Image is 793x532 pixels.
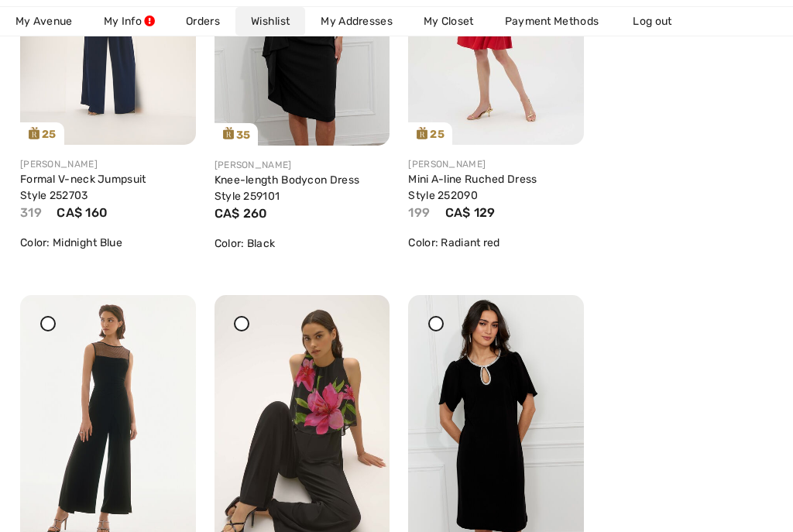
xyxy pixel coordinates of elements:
[445,205,496,220] span: CA$ 129
[408,157,584,171] div: [PERSON_NAME]
[305,7,408,36] a: My Addresses
[88,7,170,36] a: My Info
[235,7,305,36] a: Wishlist
[20,205,42,220] span: 319
[215,173,360,203] a: Knee-length Bodycon Dress Style 259101
[215,206,268,221] span: CA$ 260
[408,173,537,202] a: Mini A-line Ruched Dress Style 252090
[215,235,390,252] div: Color: Black
[20,157,196,171] div: [PERSON_NAME]
[215,158,390,172] div: [PERSON_NAME]
[408,235,584,251] div: Color: Radiant red
[489,7,615,36] a: Payment Methods
[408,7,489,36] a: My Closet
[617,7,702,36] a: Log out
[20,235,196,251] div: Color: Midnight Blue
[57,205,108,220] span: CA$ 160
[20,173,146,202] a: Formal V-neck Jumpsuit Style 252703
[408,205,430,220] span: 199
[170,7,235,36] a: Orders
[15,13,73,29] span: My Avenue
